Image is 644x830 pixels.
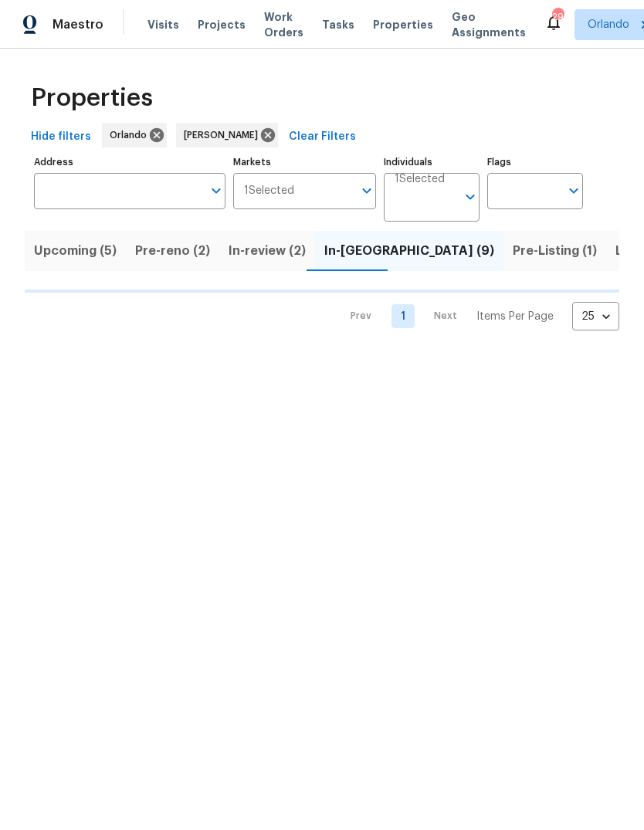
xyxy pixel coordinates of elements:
span: Hide filters [31,127,91,147]
button: Open [459,186,481,208]
span: Properties [373,17,433,32]
span: Properties [31,90,153,106]
p: Items Per Page [476,309,554,324]
button: Clear Filters [283,123,362,151]
span: Orlando [110,127,153,143]
button: Open [205,180,227,202]
span: Upcoming (5) [34,240,117,262]
nav: Pagination Navigation [336,302,619,330]
span: Work Orders [264,9,303,40]
span: 1 Selected [244,185,294,198]
label: Flags [487,158,583,167]
div: Orlando [102,123,167,147]
a: Goto page 1 [391,304,415,328]
span: Pre-Listing (1) [513,240,597,262]
span: [PERSON_NAME] [184,127,264,143]
div: 29 [552,9,563,25]
span: In-review (2) [229,240,306,262]
label: Markets [233,158,377,167]
span: Visits [147,17,179,32]
span: Geo Assignments [452,9,526,40]
span: 1 Selected [395,173,445,186]
div: 25 [572,296,619,337]
button: Open [563,180,585,202]
span: Projects [198,17,246,32]
span: Maestro [53,17,103,32]
div: [PERSON_NAME] [176,123,278,147]
button: Hide filters [25,123,97,151]
span: Tasks [322,19,354,30]
button: Open [356,180,378,202]
label: Address [34,158,225,167]
label: Individuals [384,158,480,167]
span: Clear Filters [289,127,356,147]
span: Orlando [588,17,629,32]
span: Pre-reno (2) [135,240,210,262]
span: In-[GEOGRAPHIC_DATA] (9) [324,240,494,262]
